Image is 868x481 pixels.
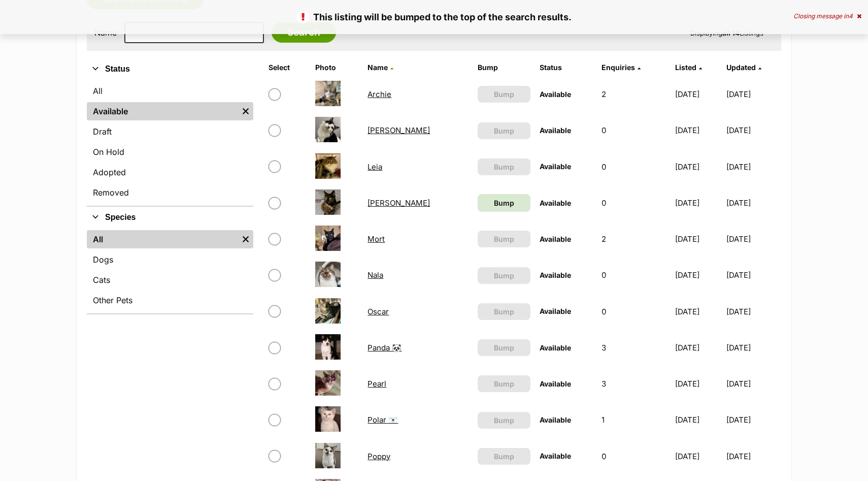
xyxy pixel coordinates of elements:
span: Bump [494,342,514,353]
a: [PERSON_NAME] [368,125,430,135]
td: [DATE] [726,439,780,474]
td: 0 [597,439,670,474]
span: Available [540,162,571,171]
span: Listed [675,63,696,72]
a: Updated [726,63,761,72]
td: 1 [597,402,670,437]
div: Status [87,80,253,206]
td: 0 [597,294,670,329]
button: Bump [478,267,530,284]
td: [DATE] [671,294,725,329]
td: 2 [597,221,670,256]
button: Bump [478,448,530,465]
a: Removed [87,183,253,202]
span: Bump [494,125,514,136]
span: Bump [494,451,514,462]
button: Species [87,211,253,224]
a: Archie [368,89,391,99]
td: [DATE] [726,366,780,401]
td: [DATE] [726,77,780,112]
td: [DATE] [671,439,725,474]
button: Bump [478,339,530,356]
a: Poppy [368,452,390,461]
td: [DATE] [726,402,780,437]
span: Name [368,63,388,72]
td: [DATE] [671,402,725,437]
td: [DATE] [726,330,780,365]
a: Pearl [368,379,386,389]
td: [DATE] [726,149,780,184]
td: [DATE] [671,221,725,256]
span: Bump [494,162,514,172]
a: All [87,82,253,100]
strong: all 14 [722,29,740,37]
span: Available [540,199,571,207]
td: [DATE] [671,185,725,220]
button: Bump [478,158,530,175]
p: This listing will be bumped to the top of the search results. [10,10,858,24]
td: [DATE] [671,113,725,148]
span: Available [540,343,571,352]
td: 0 [597,149,670,184]
button: Bump [478,86,530,103]
a: Oscar [368,307,389,316]
span: translation missing: en.admin.listings.index.attributes.enquiries [602,63,635,72]
td: [DATE] [726,185,780,220]
td: [DATE] [671,77,725,112]
a: All [87,230,238,248]
th: Bump [474,59,535,76]
span: Available [540,379,571,388]
span: Available [540,90,571,99]
span: 4 [849,12,853,20]
a: On Hold [87,143,253,161]
span: Bump [494,89,514,100]
a: Enquiries [602,63,641,72]
span: Bump [494,198,514,208]
td: [DATE] [726,113,780,148]
button: Bump [478,303,530,320]
a: Leia [368,162,382,172]
span: Bump [494,270,514,281]
a: Mort [368,234,385,244]
a: [PERSON_NAME] [368,198,430,208]
a: Bump [478,194,530,212]
a: Listed [675,63,702,72]
button: Status [87,62,253,76]
button: Bump [478,375,530,392]
a: Remove filter [238,230,253,248]
span: Available [540,271,571,279]
span: Available [540,452,571,460]
span: Bump [494,378,514,389]
td: [DATE] [726,221,780,256]
td: 0 [597,113,670,148]
span: Available [540,235,571,243]
td: [DATE] [671,330,725,365]
span: Available [540,126,571,135]
td: [DATE] [671,149,725,184]
td: [DATE] [726,258,780,293]
td: [DATE] [726,294,780,329]
span: Available [540,415,571,424]
button: Bump [478,122,530,139]
a: Other Pets [87,291,253,309]
div: Species [87,228,253,313]
th: Photo [311,59,363,76]
div: Closing message in [793,13,861,20]
span: Updated [726,63,756,72]
span: Bump [494,415,514,426]
a: Nala [368,270,383,280]
td: 3 [597,366,670,401]
a: Draft [87,122,253,141]
a: Available [87,102,238,120]
span: Bump [494,306,514,317]
th: Status [536,59,596,76]
a: Panda 🐼 [368,343,402,352]
td: 0 [597,258,670,293]
td: [DATE] [671,258,725,293]
a: Dogs [87,250,253,269]
a: Cats [87,271,253,289]
button: Bump [478,231,530,247]
a: Name [368,63,393,72]
td: [DATE] [671,366,725,401]
span: Displaying Listings [690,29,763,37]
